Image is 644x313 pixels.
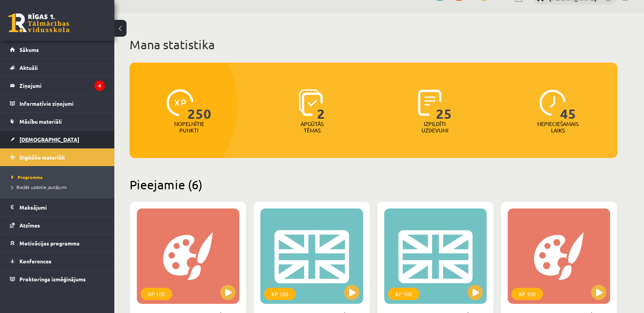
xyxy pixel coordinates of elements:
[130,37,617,52] h1: Mana statistika
[167,89,193,116] img: icon-xp-0682a9bc20223a9ccc6f5883a126b849a74cddfe5390d2b41b4391c66f2066e7.svg
[388,288,420,300] div: XP 100
[19,222,40,229] span: Atzīmes
[19,154,65,161] span: Digitālie materiāli
[11,174,43,180] span: Programma
[19,198,105,216] legend: Maksājumi
[19,95,105,112] legend: Informatīvie ziņojumi
[264,288,296,300] div: XP 100
[10,198,105,216] a: Maksājumi
[19,276,86,282] span: Proktoringa izmēģinājums
[19,258,51,265] span: Konferences
[19,77,105,94] legend: Ziņojumi
[187,89,211,121] span: 250
[10,252,105,270] a: Konferences
[11,174,107,181] a: Programma
[511,288,543,300] div: XP 100
[130,177,617,192] h2: Pieejamie (6)
[19,64,38,71] span: Aktuāli
[10,77,105,94] a: Ziņojumi4
[11,184,67,190] span: Biežāk uzdotie jautājumi
[420,121,450,134] p: Izpildīti uzdevumi
[141,288,172,300] div: XP 100
[19,136,79,143] span: [DEMOGRAPHIC_DATA]
[10,59,105,76] a: Aktuāli
[537,121,578,134] p: Nepieciešamais laiks
[19,118,62,125] span: Mācību materiāli
[10,113,105,130] a: Mācību materiāli
[539,89,566,116] img: icon-clock-7be60019b62300814b6bd22b8e044499b485619524d84068768e800edab66f18.svg
[299,89,323,116] img: icon-learned-topics-4a711ccc23c960034f471b6e78daf4a3bad4a20eaf4de84257b87e66633f6470.svg
[297,121,327,134] p: Apgūtās tēmas
[95,81,105,91] i: 4
[10,216,105,234] a: Atzīmes
[10,41,105,58] a: Sākums
[19,46,39,53] span: Sākums
[19,240,80,247] span: Motivācijas programma
[418,89,442,116] img: icon-completed-tasks-ad58ae20a441b2904462921112bc710f1caf180af7a3daa7317a5a94f2d26646.svg
[10,234,105,252] a: Motivācijas programma
[436,89,452,121] span: 25
[10,131,105,148] a: [DEMOGRAPHIC_DATA]
[174,121,204,134] p: Nopelnītie punkti
[8,13,69,32] a: Rīgas 1. Tālmācības vidusskola
[10,270,105,288] a: Proktoringa izmēģinājums
[11,184,107,190] a: Biežāk uzdotie jautājumi
[560,89,576,121] span: 45
[10,95,105,112] a: Informatīvie ziņojumi
[317,89,325,121] span: 2
[10,148,105,166] a: Digitālie materiāli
